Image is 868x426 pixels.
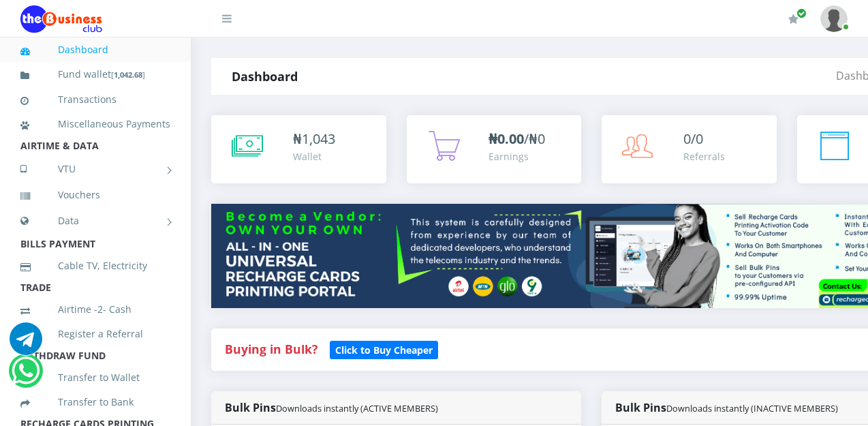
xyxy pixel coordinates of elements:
[211,115,386,183] a: ₦1,043 Wallet
[820,5,848,32] img: User
[489,130,524,148] b: ₦0.00
[20,294,170,325] a: Airtime -2- Cash
[20,59,170,91] a: Fund wallet[1,042.68]
[489,130,545,148] span: /₦0
[111,70,145,80] small: [ ]
[20,250,170,282] a: Cable TV, Electricity
[20,362,170,393] a: Transfer to Wallet
[489,149,545,164] div: Earnings
[10,333,42,355] a: Chat for support
[788,14,799,25] i: Renew/Upgrade Subscription
[666,402,838,414] small: Downloads instantly (INACTIVE MEMBERS)
[20,84,170,115] a: Transactions
[225,400,438,415] strong: Bulk Pins
[20,152,170,186] a: VTU
[20,34,170,65] a: Dashboard
[683,149,725,164] div: Referrals
[12,365,40,387] a: Chat for support
[615,400,838,415] strong: Bulk Pins
[302,130,335,148] span: 1,043
[293,149,335,164] div: Wallet
[796,8,807,18] span: Renew/Upgrade Subscription
[114,70,142,80] b: 1,042.68
[602,115,777,183] a: 0/0 Referrals
[20,179,170,211] a: Vouchers
[330,341,438,357] a: Click to Buy Cheaper
[407,115,582,183] a: ₦0.00/₦0 Earnings
[20,318,170,350] a: Register a Referral
[225,341,317,357] strong: Buying in Bulk?
[276,402,438,414] small: Downloads instantly (ACTIVE MEMBERS)
[335,344,433,356] b: Click to Buy Cheaper
[20,108,170,140] a: Miscellaneous Payments
[232,68,298,85] strong: Dashboard
[20,204,170,238] a: Data
[683,130,703,148] span: 0/0
[20,5,102,33] img: Logo
[20,386,170,418] a: Transfer to Bank
[293,129,335,149] div: ₦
